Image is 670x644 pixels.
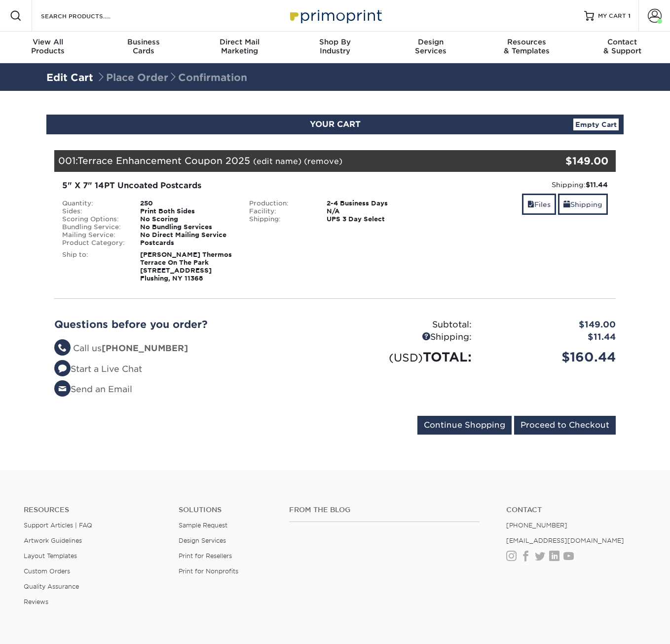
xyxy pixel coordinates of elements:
h4: From the Blog [289,506,480,514]
strong: $11.44 [586,181,608,189]
a: Contact& Support [574,32,670,63]
input: Proceed to Checkout [514,416,616,435]
div: Print Both Sides [133,207,242,215]
input: SEARCH PRODUCTS..... [40,10,136,22]
a: Files [522,194,556,215]
span: Contact [574,38,670,46]
small: (USD) [389,351,423,364]
span: Design [383,38,479,46]
a: Print for Resellers [179,552,232,560]
h2: Questions before you order? [54,319,328,330]
a: Start a Live Chat [54,364,142,374]
a: Quality Assurance [24,583,79,590]
div: Product Category: [55,239,133,247]
a: Direct MailMarketing [191,32,287,63]
div: Cards [96,38,191,55]
div: $11.44 [479,331,623,344]
a: Shipping [558,194,608,215]
div: Postcards [133,239,242,247]
div: 2-4 Business Days [319,200,428,207]
div: No Direct Mailing Service [133,231,242,239]
span: MY CART [598,12,626,20]
span: shipping [563,201,570,208]
a: Custom Orders [24,567,70,575]
a: Resources& Templates [479,32,574,63]
div: Sides: [55,207,133,215]
a: (edit name) [253,157,301,166]
a: Empty Cart [573,119,619,130]
div: No Bundling Services [133,223,242,231]
div: Subtotal: [335,319,479,331]
div: 250 [133,200,242,207]
span: files [527,201,534,208]
h4: Solutions [179,506,274,514]
div: Shipping: [436,180,608,190]
span: YOUR CART [310,120,361,129]
a: Design Services [179,537,226,544]
div: 5" X 7" 14PT Uncoated Postcards [62,180,421,192]
a: Send an Email [54,384,132,394]
div: 001: [54,150,522,172]
span: Terrace Enhancement Coupon 2025 [77,155,250,166]
span: Resources [479,38,574,46]
span: Direct Mail [191,38,287,46]
div: Mailing Service: [55,231,133,239]
strong: [PERSON_NAME] Thermos Terrace On The Park [STREET_ADDRESS] Flushing, NY 11368 [140,251,232,282]
div: UPS 3 Day Select [319,215,428,223]
div: No Scoring [133,215,242,223]
div: Shipping: [242,215,320,223]
span: 1 [628,12,631,19]
div: Marketing [191,38,287,55]
div: Scoring Options: [55,215,133,223]
a: BusinessCards [96,32,191,63]
a: Contact [506,506,646,514]
div: & Templates [479,38,574,55]
strong: [PHONE_NUMBER] [102,343,188,353]
span: Place Order Confirmation [96,72,247,83]
h4: Resources [24,506,164,514]
a: [PHONE_NUMBER] [506,522,567,529]
div: N/A [319,207,428,215]
a: DesignServices [383,32,479,63]
span: Business [96,38,191,46]
img: Primoprint [286,5,384,26]
li: Call us [54,342,328,355]
span: Shop By [287,38,383,46]
div: Bundling Service: [55,223,133,231]
div: Quantity: [55,200,133,207]
div: $160.44 [479,348,623,366]
a: Support Articles | FAQ [24,522,92,529]
a: (remove) [304,157,342,166]
a: Sample Request [179,522,227,529]
div: Ship to: [55,251,133,282]
div: $149.00 [479,319,623,331]
div: & Support [574,38,670,55]
a: [EMAIL_ADDRESS][DOMAIN_NAME] [506,537,624,544]
div: Shipping: [335,331,479,344]
a: Reviews [24,598,48,605]
a: Edit Cart [46,72,93,83]
div: Services [383,38,479,55]
a: Artwork Guidelines [24,537,82,544]
a: Print for Nonprofits [179,567,238,575]
input: Continue Shopping [417,416,512,435]
div: Production: [242,200,320,207]
div: TOTAL: [335,348,479,366]
a: Shop ByIndustry [287,32,383,63]
div: $149.00 [522,154,608,168]
div: Industry [287,38,383,55]
div: Facility: [242,207,320,215]
a: Layout Templates [24,552,77,560]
